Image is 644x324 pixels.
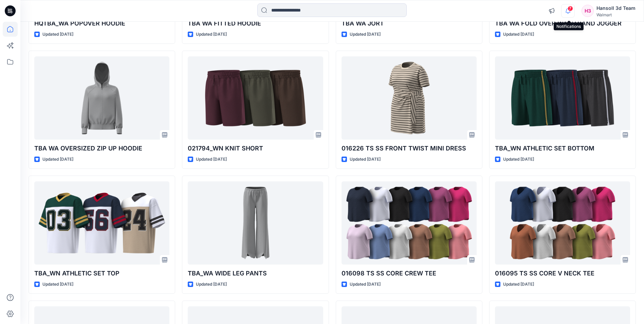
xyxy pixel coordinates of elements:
p: 021794_WN KNIT SHORT [188,144,323,153]
a: TBA_WA WIDE LEG PANTS [188,181,323,265]
p: 016226 TS SS FRONT TWIST MINI DRESS [342,144,477,153]
p: Updated [DATE] [350,281,381,288]
p: TBA WA JORT [342,19,477,28]
p: Updated [DATE] [350,31,381,38]
a: TBA WA OVERSIZED ZIP UP HOODIE [34,56,169,140]
a: 016095 TS SS CORE V NECK TEE [495,181,630,265]
div: Hansoll 3d Team [596,4,636,12]
p: HQTBA_WA POPOVER HOODIE [34,19,169,28]
p: TBA_WN ATHLETIC SET BOTTOM [495,144,630,153]
a: 016226 TS SS FRONT TWIST MINI DRESS [342,56,477,140]
p: Updated [DATE] [503,156,534,163]
p: Updated [DATE] [42,31,73,38]
p: Updated [DATE] [196,31,227,38]
p: TBA_WA WIDE LEG PANTS [188,269,323,278]
p: Updated [DATE] [196,281,227,288]
p: Updated [DATE] [503,31,534,38]
p: 016095 TS SS CORE V NECK TEE [495,269,630,278]
p: Updated [DATE] [350,156,381,163]
p: TBA WA OVERSIZED ZIP UP HOODIE [34,144,169,153]
p: TBA WA FITTED HOODIE [188,19,323,28]
p: TBA_WN ATHLETIC SET TOP [34,269,169,278]
a: 021794_WN KNIT SHORT [188,56,323,140]
p: Updated [DATE] [503,281,534,288]
a: TBA_WN ATHLETIC SET TOP [34,181,169,265]
p: Updated [DATE] [42,281,73,288]
p: 016098 TS SS CORE CREW TEE [342,269,477,278]
p: TBA WA FOLD OVER WAISTBAND JOGGER [495,19,630,28]
p: Updated [DATE] [42,156,73,163]
a: TBA_WN ATHLETIC SET BOTTOM [495,56,630,140]
span: 7 [568,6,573,11]
a: 016098 TS SS CORE CREW TEE [342,181,477,265]
p: Updated [DATE] [196,156,227,163]
div: Walmart [596,12,636,17]
div: H3 [582,5,594,17]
